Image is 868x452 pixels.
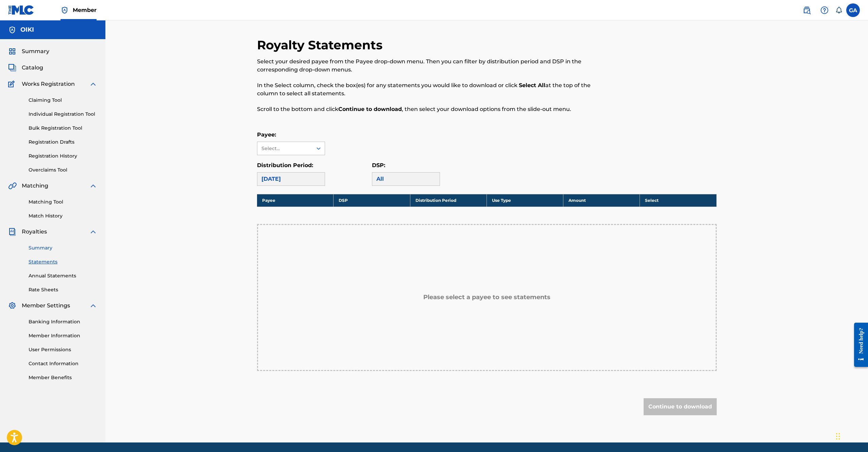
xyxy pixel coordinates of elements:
th: Select [640,194,716,207]
img: expand [89,80,97,88]
a: Public Search [800,3,814,17]
img: help [820,6,829,14]
a: User Permissions [29,346,97,353]
img: MLC Logo [8,5,34,15]
strong: Continue to download [338,106,402,112]
p: Scroll to the bottom and click , then select your download options from the slide-out menu. [257,105,611,113]
span: Works Registration [22,80,75,88]
a: Overclaims Tool [29,166,97,174]
a: CatalogCatalog [8,64,43,72]
img: Member Settings [8,302,16,310]
a: Banking Information [29,318,97,325]
div: Drag [836,426,840,447]
th: Payee [257,194,334,207]
img: Top Rightsholder [61,6,69,14]
img: expand [89,182,97,190]
span: Royalties [22,228,47,236]
a: Registration Drafts [29,139,97,146]
img: Works Registration [8,80,17,88]
h2: Royalty Statements [257,37,386,53]
th: Use Type [487,194,563,207]
div: Select... [261,145,308,152]
th: Distribution Period [410,194,487,207]
iframe: Resource Center [849,318,868,372]
a: Statements [29,258,97,265]
img: Matching [8,182,17,190]
th: Amount [563,194,640,207]
img: search [803,6,811,14]
img: Summary [8,47,16,55]
a: Member Information [29,332,97,339]
img: expand [89,228,97,236]
span: Catalog [22,64,43,72]
a: Bulk Registration Tool [29,125,97,132]
p: Select your desired payee from the Payee drop-down menu. Then you can filter by distribution peri... [257,58,611,74]
img: Accounts [8,26,16,34]
label: Distribution Period: [257,162,313,168]
span: Member Settings [22,302,70,310]
h5: Please select a payee to see statements [423,293,550,301]
span: Member [73,6,97,14]
span: Matching [22,182,48,190]
div: Help [818,3,831,17]
a: Match History [29,212,97,220]
a: Registration History [29,152,97,160]
img: expand [89,302,97,310]
img: Royalties [8,228,16,236]
a: Annual Statements [29,272,97,279]
h5: OIKI [20,26,34,34]
a: Matching Tool [29,198,97,206]
iframe: Chat Widget [716,178,868,452]
a: Claiming Tool [29,97,97,104]
a: Contact Information [29,360,97,367]
img: Catalog [8,64,16,72]
a: Rate Sheets [29,286,97,293]
a: SummarySummary [8,47,49,55]
strong: Select All [519,82,545,88]
div: User Menu [846,3,860,17]
a: Individual Registration Tool [29,111,97,118]
span: Summary [22,47,49,55]
p: In the Select column, check the box(es) for any statements you would like to download or click at... [257,81,611,98]
label: DSP: [372,162,385,168]
div: Notifications [835,7,842,14]
th: DSP [334,194,410,207]
label: Payee: [257,131,276,138]
a: Member Benefits [29,374,97,381]
a: Summary [29,244,97,252]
